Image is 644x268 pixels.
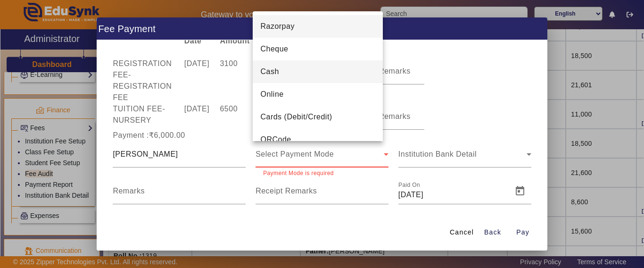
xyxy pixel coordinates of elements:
span: Online [260,89,283,100]
span: Cheque [260,43,288,55]
span: Razorpay [260,21,294,32]
span: Cards (Debit/Credit) [260,111,332,123]
span: Cash [260,66,279,77]
span: QRCode [260,134,291,145]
